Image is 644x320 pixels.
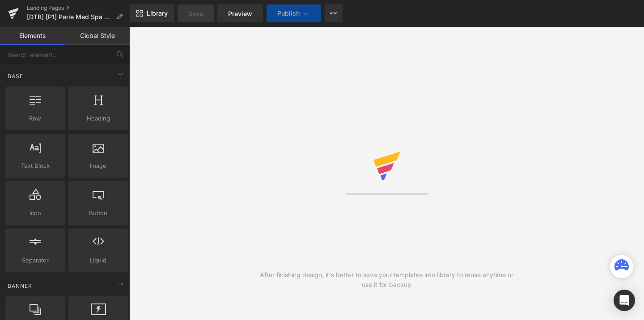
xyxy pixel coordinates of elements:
[130,4,174,22] a: New Library
[188,9,203,18] span: Save
[27,4,130,12] a: Landing Pages
[27,13,113,21] span: [DTB] [P1] Parie Med Spa Skin Tightening $69.95
[228,9,252,18] span: Preview
[258,270,516,290] div: After finishing design, it's better to save your templates into library to reuse anytime or use i...
[8,161,62,170] span: Text Block
[325,4,343,22] button: More
[71,161,125,170] span: Image
[8,256,62,265] span: Separator
[8,114,62,123] span: Row
[65,27,130,45] a: Global Style
[277,10,300,17] span: Publish
[147,9,168,17] span: Library
[614,290,635,311] div: Open Intercom Messenger
[8,208,62,218] span: Icon
[217,4,263,22] a: Preview
[71,256,125,265] span: Liquid
[71,114,125,123] span: Heading
[267,4,321,22] button: Publish
[7,282,33,290] span: Banner
[7,72,24,80] span: Base
[71,208,125,218] span: Button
